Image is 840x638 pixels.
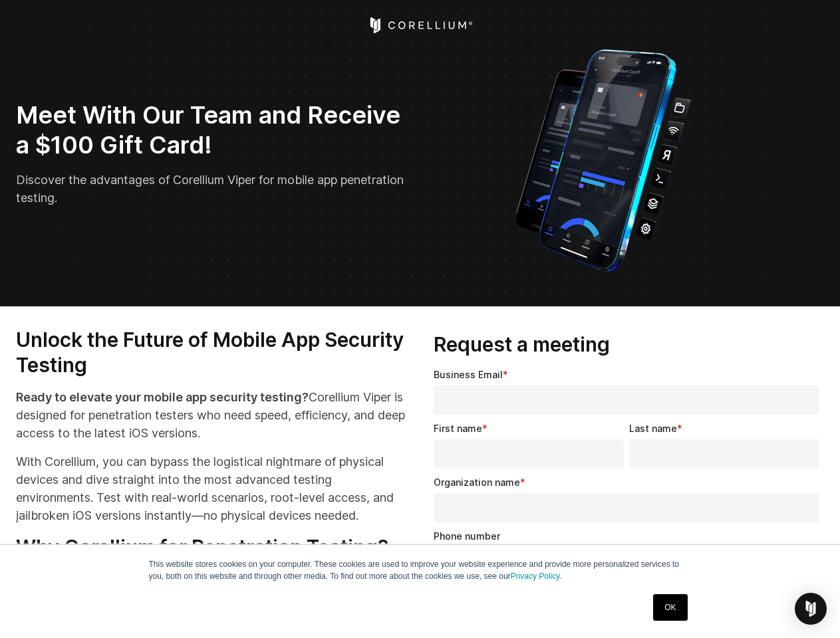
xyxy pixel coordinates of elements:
a: Corellium Home [367,17,473,33]
span: First name [434,423,482,434]
img: Corellium_VIPER_Hero_1_1x [503,43,703,274]
p: This website stores cookies on your computer. These cookies are used to improve your website expe... [149,558,692,582]
div: Open Intercom Messenger [795,593,827,625]
strong: Ready to elevate your mobile app security testing? [16,390,309,404]
span: Organization name [434,477,520,488]
a: Privacy Policy. [511,572,562,581]
span: Business Email [434,369,503,380]
span: Discover the advantages of Corellium Viper for mobile app penetration testing. [16,173,404,205]
span: Phone number [434,530,500,542]
span: Last name [629,423,677,434]
h3: Why Corellium for Penetration Testing? [16,535,407,560]
p: With Corellium, you can bypass the logistical nightmare of physical devices and dive straight int... [16,453,407,524]
a: OK [653,594,687,621]
h3: Request a meeting [434,332,825,358]
h2: Meet With Our Team and Receive a $100 Gift Card! [16,100,411,160]
h3: Unlock the Future of Mobile App Security Testing [16,328,407,377]
p: Corellium Viper is designed for penetration testers who need speed, efficiency, and deep access t... [16,388,407,442]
